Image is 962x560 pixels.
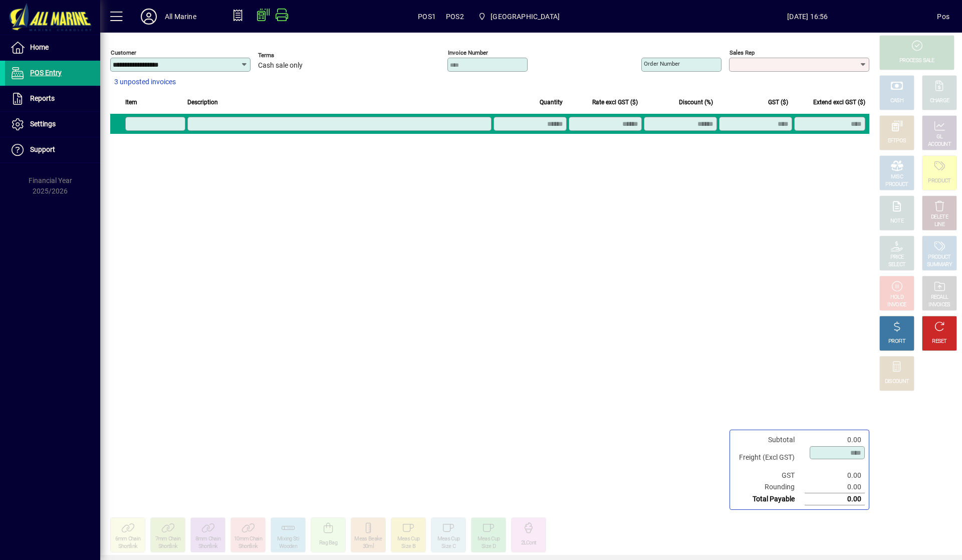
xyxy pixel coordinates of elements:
[155,535,181,543] div: 7mm Chain
[118,543,138,550] div: Shortlink
[936,133,943,141] div: GL
[891,173,903,181] div: MISC
[401,543,415,550] div: Size B
[474,8,564,26] span: Port Road
[592,97,638,108] span: Rate excl GST ($)
[258,62,303,70] span: Cash sale only
[805,481,865,493] td: 0.00
[888,137,906,145] div: EFTPOS
[890,218,903,225] div: NOTE
[928,254,950,261] div: PRODUCT
[5,35,100,60] a: Home
[931,214,948,221] div: DELETE
[482,543,496,550] div: Size D
[133,8,165,26] button: Profile
[354,535,382,543] div: Meas Beake
[5,86,100,111] a: Reports
[805,434,865,446] td: 0.00
[734,481,805,493] td: Rounding
[158,543,178,550] div: Shortlink
[931,294,948,301] div: RECALL
[446,9,464,25] span: POS2
[928,141,951,148] div: ACCOUNT
[890,294,903,301] div: HOLD
[521,539,537,547] div: 2LCont
[888,338,905,345] div: PROFIT
[540,97,563,108] span: Quantity
[115,535,141,543] div: 6mm Chain
[418,9,436,25] span: POS1
[277,535,299,543] div: Mixing Sti
[813,97,865,108] span: Extend excl GST ($)
[730,49,755,56] mat-label: Sales rep
[678,9,937,25] span: [DATE] 16:56
[125,97,137,108] span: Item
[890,254,904,261] div: PRICE
[448,49,488,56] mat-label: Invoice number
[437,535,459,543] div: Meas Cup
[885,378,909,386] div: DISCOUNT
[734,434,805,446] td: Subtotal
[110,73,180,91] button: 3 unposted invoices
[279,543,297,550] div: Wooden
[928,301,950,309] div: INVOICES
[30,94,55,102] span: Reports
[885,181,908,189] div: PRODUCT
[928,177,950,185] div: PRODUCT
[887,301,906,309] div: INVOICE
[899,57,934,65] div: PROCESS SALE
[187,97,218,108] span: Description
[397,535,419,543] div: Meas Cup
[111,49,136,56] mat-label: Customer
[30,120,56,128] span: Settings
[644,60,680,67] mat-label: Order number
[805,493,865,505] td: 0.00
[198,543,218,550] div: Shortlink
[932,338,947,345] div: RESET
[890,97,903,105] div: CASH
[927,261,952,269] div: SUMMARY
[238,543,258,550] div: Shortlink
[734,446,805,470] td: Freight (Excl GST)
[679,97,713,108] span: Discount (%)
[888,261,906,269] div: SELECT
[441,543,455,550] div: Size C
[937,9,949,25] div: Pos
[734,470,805,481] td: GST
[363,543,374,550] div: 30ml
[319,539,337,547] div: Rag Bag
[5,112,100,137] a: Settings
[258,52,318,59] span: Terms
[934,221,944,229] div: LINE
[734,493,805,505] td: Total Payable
[30,43,49,51] span: Home
[930,97,949,105] div: CHARGE
[114,77,176,87] span: 3 unposted invoices
[195,535,221,543] div: 8mm Chain
[5,137,100,162] a: Support
[234,535,262,543] div: 10mm Chain
[491,9,560,25] span: [GEOGRAPHIC_DATA]
[477,535,500,543] div: Meas Cup
[30,145,55,153] span: Support
[165,9,196,25] div: All Marine
[30,69,62,77] span: POS Entry
[768,97,788,108] span: GST ($)
[805,470,865,481] td: 0.00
